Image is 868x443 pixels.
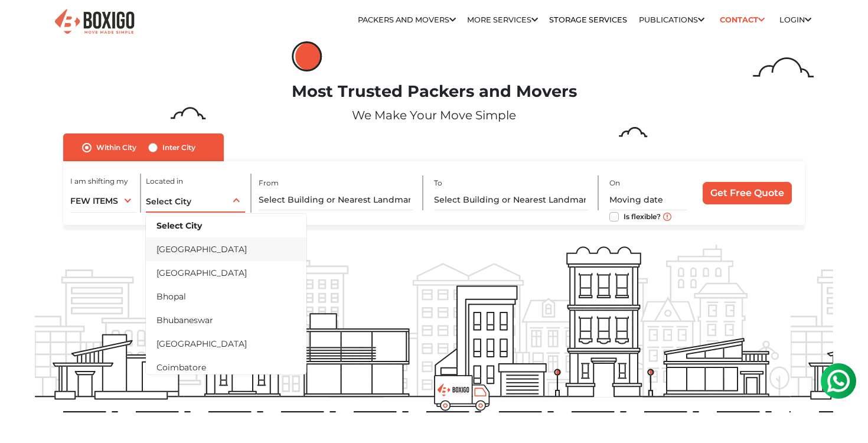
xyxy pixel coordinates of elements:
p: We Make Your Move Simple [35,106,833,124]
span: Select City [146,196,191,207]
label: Located in [146,176,183,187]
input: Moving date [609,190,687,210]
a: More services [467,15,538,24]
img: boxigo_prackers_and_movers_truck [434,375,490,411]
a: Login [779,15,811,24]
label: Within City [96,141,136,155]
a: Contact [716,11,768,29]
img: whatsapp-icon.svg [12,12,35,35]
label: I am shifting my [70,176,128,187]
input: Get Free Quote [703,182,792,204]
label: On [609,178,620,188]
h1: Most Trusted Packers and Movers [35,82,833,102]
label: From [259,178,279,188]
span: FEW ITEMS [70,196,118,206]
img: Boxigo [53,8,136,37]
li: Bhopal [146,285,306,308]
label: To [434,178,442,188]
a: Packers and Movers [358,15,456,24]
a: Publications [639,15,704,24]
li: [GEOGRAPHIC_DATA] [146,237,306,261]
img: move_date_info [663,213,671,221]
li: Select City [146,214,306,237]
li: [GEOGRAPHIC_DATA] [146,261,306,285]
label: Inter City [162,141,195,155]
li: Bhubaneswar [146,308,306,332]
li: Coimbatore [146,356,306,379]
a: Storage Services [549,15,627,24]
input: Select Building or Nearest Landmark [434,190,589,210]
label: Is flexible? [624,210,661,222]
li: [GEOGRAPHIC_DATA] [146,332,306,356]
input: Select Building or Nearest Landmark [259,190,414,210]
